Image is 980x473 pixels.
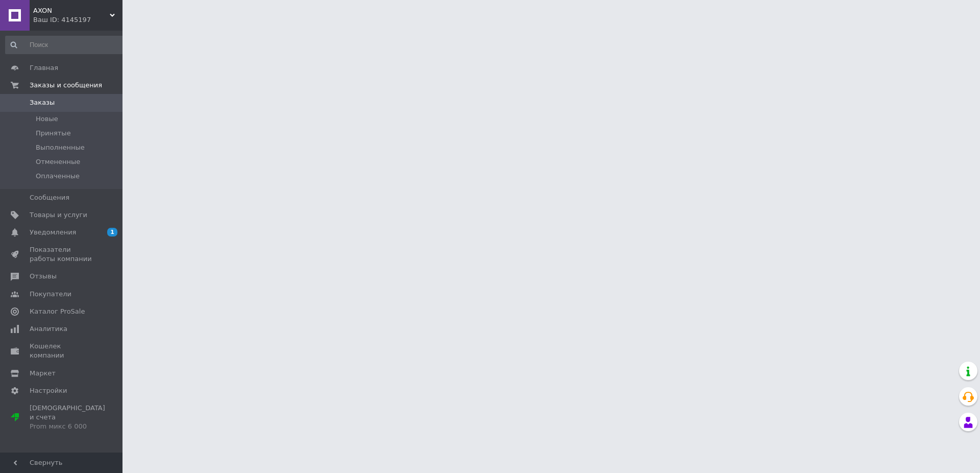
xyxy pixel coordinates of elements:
[36,143,85,152] span: Выполненные
[30,386,67,395] span: Настройки
[30,98,55,107] span: Заказы
[30,369,56,378] span: Маркет
[33,15,122,25] div: Ваш ID: 4145197
[30,324,67,334] span: Аналитика
[36,129,71,138] span: Принятые
[30,228,76,237] span: Уведомления
[30,272,57,281] span: Отзывы
[33,6,110,15] span: AXON
[30,245,94,264] span: Показатели работы компании
[30,404,105,432] span: [DEMOGRAPHIC_DATA] и счета
[107,228,117,236] span: 1
[30,422,105,431] div: Prom микс 6 000
[30,210,87,220] span: Товары и услуги
[30,290,71,299] span: Покупатели
[30,193,69,202] span: Сообщения
[30,342,94,360] span: Кошелек компании
[36,114,58,124] span: Новые
[30,63,58,73] span: Главная
[30,81,102,90] span: Заказы и сообщения
[30,307,85,316] span: Каталог ProSale
[36,172,80,181] span: Оплаченные
[5,36,126,54] input: Поиск
[36,157,80,167] span: Отмененные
